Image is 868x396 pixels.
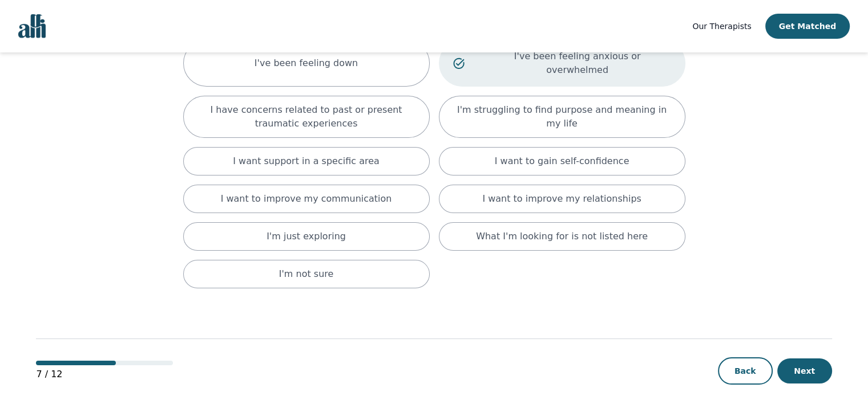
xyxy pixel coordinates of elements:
[765,14,850,39] button: Get Matched
[36,368,173,381] p: 7 / 12
[453,103,671,130] p: I'm struggling to find purpose and meaning in my life
[718,357,773,385] button: Back
[495,154,629,168] p: I want to gain self-confidence
[233,154,380,168] p: I want support in a specific area
[484,50,671,77] p: I've been feeling anxious or overwhelmed
[692,19,751,33] a: Our Therapists
[692,22,751,31] span: Our Therapists
[197,103,415,130] p: I have concerns related to past or present traumatic experiences
[482,192,641,206] p: I want to improve my relationships
[267,230,346,243] p: I'm just exploring
[18,14,46,38] img: alli logo
[221,192,392,206] p: I want to improve my communication
[255,56,358,70] p: I've been feeling down
[777,358,832,383] button: Next
[279,267,334,281] p: I'm not sure
[476,230,648,243] p: What I'm looking for is not listed here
